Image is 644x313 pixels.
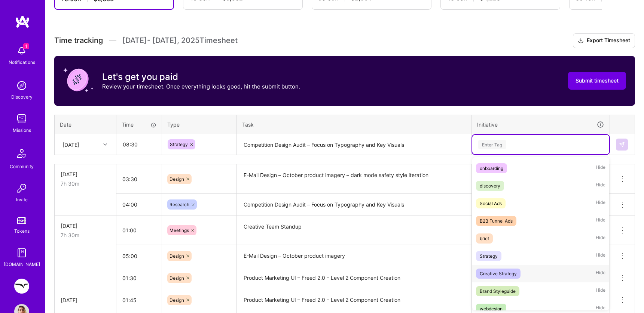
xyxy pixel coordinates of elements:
[12,279,31,294] a: Freed: Marketing Designer
[116,246,162,266] input: HH:MM
[14,181,29,196] img: Invite
[170,297,184,303] span: Design
[23,43,29,49] span: 1
[162,115,237,134] th: Type
[170,253,184,259] span: Design
[102,71,300,83] h3: Let's get you paid
[122,36,238,45] span: [DATE] - [DATE] , 2025 Timesheet
[15,15,30,28] img: logo
[578,37,584,45] i: icon Download
[61,180,110,188] div: 7h 30m
[170,176,184,182] span: Design
[238,135,471,155] textarea: Competition Design Audit – Focus on Typography and Key Visuals
[596,198,605,208] span: Hide
[480,270,517,278] div: Creative Strategy
[14,245,29,260] img: guide book
[62,140,79,148] div: [DATE]
[478,139,506,150] div: Enter Tag
[11,93,33,101] div: Discovery
[116,169,162,189] input: HH:MM
[596,216,605,226] span: Hide
[61,231,110,239] div: 7h 30m
[237,115,472,134] th: Task
[480,252,498,260] div: Strategy
[10,162,34,170] div: Community
[238,195,471,216] textarea: Competition Design Audit – Focus on Typography and Key Visuals
[102,83,300,90] p: Review your timesheet. Once everything looks good, hit the submit button.
[14,78,29,93] img: discovery
[61,222,110,230] div: [DATE]
[596,163,605,173] span: Hide
[596,181,605,191] span: Hide
[61,170,110,178] div: [DATE]
[117,134,161,154] input: HH:MM
[480,235,489,242] div: brief
[238,268,471,288] textarea: Product Marketing UI – Freed 2.0 – Level 2 Component Creation
[480,287,516,295] div: Brand Styleguide
[4,260,40,268] div: [DOMAIN_NAME]
[480,164,503,172] div: onboarding
[576,77,619,84] span: Submit timesheet
[480,217,513,225] div: B2B Funnel Ads
[14,279,29,294] img: Freed: Marketing Designer
[16,196,28,204] div: Invite
[596,233,605,244] span: Hide
[170,142,188,147] span: Strategy
[619,142,625,148] img: Submit
[477,120,604,129] div: Initiative
[238,217,471,245] textarea: Creative Team Standup
[170,202,189,207] span: Research
[238,165,471,193] textarea: E-Mail Design – October product imagery – dark mode safety style iteration
[14,43,29,58] img: bell
[9,58,35,66] div: Notifications
[13,145,31,162] img: Community
[103,143,107,146] i: icon Chevron
[596,286,605,296] span: Hide
[13,126,31,134] div: Missions
[480,182,500,190] div: discovery
[122,121,156,128] div: Time
[14,111,29,126] img: teamwork
[54,36,103,45] span: Time tracking
[480,305,503,313] div: webdesign
[238,290,471,310] textarea: Product Marketing UI – Freed 2.0 – Level 2 Component Creation
[596,269,605,279] span: Hide
[170,227,189,233] span: Meetings
[116,268,162,288] input: HH:MM
[596,251,605,261] span: Hide
[116,290,162,310] input: HH:MM
[116,195,162,214] input: HH:MM
[63,65,93,95] img: coin
[568,72,626,90] button: Submit timesheet
[116,220,162,240] input: HH:MM
[14,227,30,235] div: Tokens
[55,115,116,134] th: Date
[170,275,184,281] span: Design
[480,199,502,207] div: Social Ads
[17,217,26,224] img: tokens
[573,33,635,48] button: Export Timesheet
[61,296,110,304] div: [DATE]
[238,246,471,266] textarea: E-Mail Design – October product imagery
